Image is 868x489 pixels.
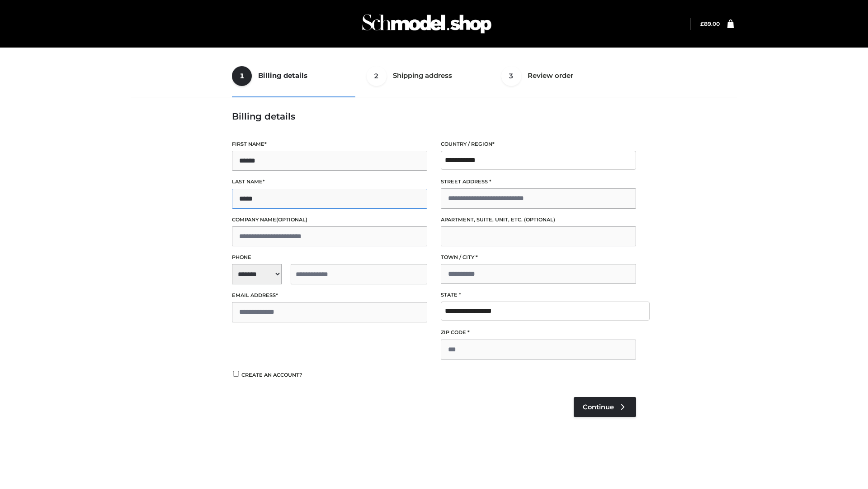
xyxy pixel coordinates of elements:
h3: Billing details [232,111,636,122]
a: £89.00 [700,20,720,27]
span: £ [700,20,704,27]
label: First name [232,140,427,149]
bdi: 89.00 [700,20,720,27]
label: Last name [232,177,427,186]
label: Phone [232,253,427,262]
label: State [441,291,636,299]
label: Country / Region [441,140,636,149]
input: Create an account? [232,371,240,377]
label: Apartment, suite, unit, etc. [441,216,636,224]
span: Create an account? [241,372,302,378]
label: Street address [441,177,636,186]
span: (optional) [524,216,555,223]
a: Continue [574,397,636,417]
label: Email address [232,291,427,300]
span: Continue [583,403,614,411]
label: ZIP Code [441,328,636,337]
img: Schmodel Admin 964 [359,6,495,42]
span: (optional) [276,216,307,223]
label: Company name [232,216,427,224]
label: Town / City [441,253,636,262]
